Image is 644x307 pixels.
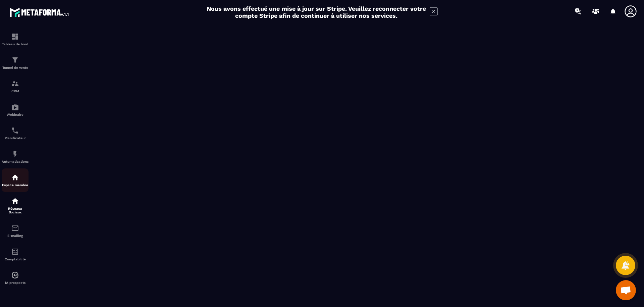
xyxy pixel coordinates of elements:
[2,192,29,219] a: social-networksocial-networkRéseaux Sociaux
[2,66,29,69] p: Tunnel de vente
[2,160,29,163] p: Automatisations
[2,145,29,168] a: automationsautomationsAutomatisations
[2,28,29,51] a: formationformationTableau de bord
[206,5,426,19] h2: Nous avons effectué une mise à jour sur Stripe. Veuillez reconnecter votre compte Stripe afin de ...
[2,42,29,46] p: Tableau de bord
[11,56,19,64] img: formation
[9,6,70,18] img: logo
[11,197,19,205] img: social-network
[2,207,29,214] p: Réseaux Sociaux
[2,281,29,285] p: IA prospects
[11,271,19,279] img: automations
[2,89,29,93] p: CRM
[616,280,636,300] a: Ouvrir le chat
[2,168,29,192] a: automationsautomationsEspace membre
[2,136,29,140] p: Planificateur
[11,126,19,135] img: scheduler
[2,243,29,266] a: accountantaccountantComptabilité
[2,257,29,261] p: Comptabilité
[2,74,29,98] a: formationformationCRM
[11,224,19,232] img: email
[2,51,29,74] a: formationformationTunnel de vente
[11,103,19,111] img: automations
[11,150,19,158] img: automations
[11,33,19,41] img: formation
[2,183,29,187] p: Espace membre
[2,98,29,121] a: automationsautomationsWebinaire
[2,121,29,145] a: schedulerschedulerPlanificateur
[2,113,29,116] p: Webinaire
[11,80,19,88] img: formation
[11,173,19,182] img: automations
[2,219,29,243] a: emailemailE-mailing
[2,234,29,238] p: E-mailing
[11,248,19,256] img: accountant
